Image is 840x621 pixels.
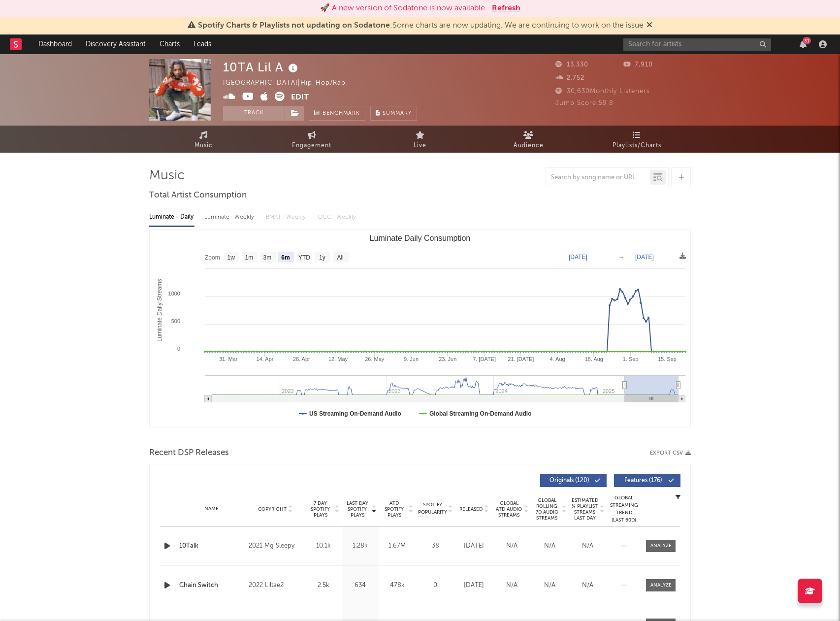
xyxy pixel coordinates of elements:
[245,254,254,261] text: 1m
[194,140,213,152] span: Music
[365,356,385,362] text: 26. May
[495,541,528,551] div: N/A
[418,501,447,516] span: Spotify Popularity
[198,22,644,30] span: : Some charts are now updating. We are continuing to work on the issue
[171,318,180,324] text: 500
[307,581,339,590] div: 2.5k
[337,254,343,261] text: All
[650,450,691,456] button: Export CSV
[179,581,244,590] a: Chain Switch
[307,541,339,551] div: 10.1k
[227,254,235,261] text: 1w
[323,108,360,120] span: Benchmark
[618,254,624,261] text: →
[223,77,357,89] div: [GEOGRAPHIC_DATA] | Hip-Hop/Rap
[309,410,401,417] text: US Streaming On-Demand Audio
[149,190,247,201] span: Total Artist Consumption
[571,581,604,590] div: N/A
[383,111,412,116] span: Summary
[439,356,456,362] text: 23. Jun
[533,581,566,590] div: N/A
[32,34,79,54] a: Dashboard
[646,22,652,30] span: Dismiss
[623,62,653,68] span: 7,910
[404,356,419,362] text: 9. Jun
[457,541,490,551] div: [DATE]
[635,254,654,261] text: [DATE]
[168,291,180,296] text: 1000
[547,478,592,484] span: Originals ( 120 )
[381,541,413,551] div: 1.67M
[149,209,194,226] div: Luminate - Daily
[418,541,452,551] div: 38
[370,106,417,121] button: Summary
[620,478,666,484] span: Features ( 176 )
[582,126,691,153] a: Playlists/Charts
[293,356,310,362] text: 28. Apr
[459,506,483,512] span: Released
[263,254,272,261] text: 3m
[319,254,325,261] text: 1y
[555,62,588,68] span: 13,330
[549,356,565,362] text: 4. Aug
[344,541,376,551] div: 1.28k
[291,92,309,104] button: Edit
[658,356,677,362] text: 15. Sep
[492,2,520,14] button: Refresh
[514,140,544,152] span: Audience
[153,34,187,54] a: Charts
[179,541,244,551] a: 10Talk
[555,75,584,81] span: 2,752
[614,474,680,487] button: Features(176)
[307,500,333,518] span: 7 Day Spotify Plays
[508,356,534,362] text: 21. [DATE]
[328,356,348,362] text: 12. May
[179,505,244,513] div: Name
[149,447,229,459] span: Recent DSP Releases
[370,234,471,242] text: Luminate Daily Consumption
[257,356,274,362] text: 14. Apr
[309,106,365,121] a: Benchmark
[800,40,807,48] button: 31
[249,540,302,552] div: 2021 Mg Sleepy
[474,126,582,153] a: Audience
[495,581,528,590] div: N/A
[249,580,302,591] div: 2022 Liltae2
[292,140,331,152] span: Engagement
[177,346,180,352] text: 0
[613,140,661,152] span: Playlists/Charts
[258,506,287,512] span: Copyright
[623,38,771,51] input: Search for artists
[381,500,407,518] span: ATD Spotify Plays
[803,37,811,44] div: 31
[366,126,474,153] a: Live
[150,230,690,427] svg: Luminate Daily Consumption
[149,126,258,153] a: Music
[429,410,532,417] text: Global Streaming On-Demand Audio
[344,581,376,590] div: 634
[281,254,290,261] text: 6m
[473,356,496,362] text: 7. [DATE]
[623,356,639,362] text: 1. Sep
[609,494,639,524] div: Global Streaming Trend (Last 60D)
[205,254,220,261] text: Zoom
[495,500,522,518] span: Global ATD Audio Streams
[344,500,370,518] span: Last Day Spotify Plays
[533,541,566,551] div: N/A
[381,581,413,590] div: 478k
[533,497,560,521] span: Global Rolling 7D Audio Streams
[414,140,426,152] span: Live
[198,22,390,30] span: Spotify Charts & Playlists not updating on Sodatone
[223,106,285,121] button: Track
[540,474,607,487] button: Originals(120)
[418,581,452,590] div: 0
[187,34,218,54] a: Leads
[457,581,490,590] div: [DATE]
[258,126,366,153] a: Engagement
[204,209,256,226] div: Luminate - Weekly
[585,356,603,362] text: 18. Aug
[219,356,238,362] text: 31. Mar
[569,254,587,261] text: [DATE]
[546,174,650,182] input: Search by song name or URL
